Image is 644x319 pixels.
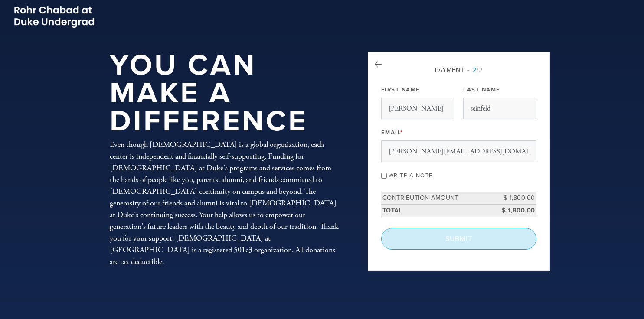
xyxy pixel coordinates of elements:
td: Contribution Amount [381,192,497,205]
label: Last Name [463,86,500,94]
label: Email [381,129,403,137]
td: $ 1,800.00 [497,192,536,205]
h1: You Can Make a Difference [110,52,340,136]
img: Picture2_0.png [13,4,95,29]
label: First Name [381,86,420,94]
div: Even though [DEMOGRAPHIC_DATA] is a global organization, each center is independent and financial... [110,139,340,267]
td: Total [381,204,497,217]
td: $ 1,800.00 [497,204,536,217]
input: Submit [381,228,536,250]
span: This field is required. [400,129,403,136]
span: /2 [467,66,483,74]
label: Write a note [389,172,433,179]
span: 2 [473,66,477,74]
div: Payment [381,65,536,75]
